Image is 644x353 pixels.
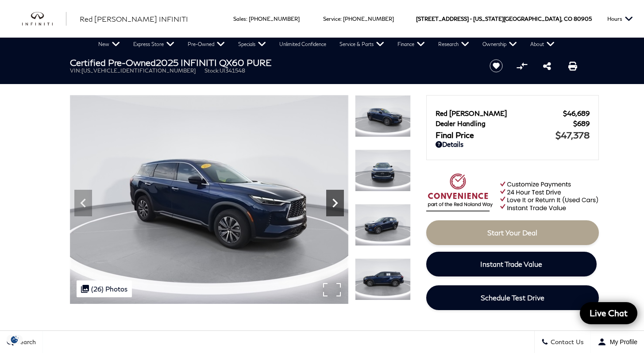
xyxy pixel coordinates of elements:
img: Certified Used 2025 Grand Blue INFINITI PURE image 2 [355,95,411,137]
img: Certified Used 2025 Grand Blue INFINITI PURE image 3 [355,150,411,192]
section: Click to Open Cookie Consent Modal [4,335,25,344]
img: Opt-Out Icon [4,335,25,344]
span: $47,378 [555,130,590,140]
span: : [340,15,342,22]
div: (26) Photos [77,280,132,297]
a: Pre-Owned [181,38,231,51]
a: Dealer Handling $689 [436,119,590,127]
img: Certified Used 2025 Grand Blue INFINITI PURE image 5 [355,258,411,300]
a: infiniti [22,12,66,26]
span: [US_VEHICLE_IDENTIFICATION_NUMBER] [81,67,196,74]
span: Service [323,15,340,22]
span: Sales [233,15,246,22]
span: My Profile [606,338,637,345]
a: New [92,38,127,51]
span: $46,689 [563,109,590,117]
a: Share this Certified Pre-Owned 2025 INFINITI QX60 PURE [543,61,551,71]
button: Open user profile menu [591,331,644,353]
div: Previous [74,190,92,216]
span: UI341548 [220,67,245,74]
strong: Certified Pre-Owned [70,57,156,68]
span: Red [PERSON_NAME] [436,109,563,117]
img: Certified Used 2025 Grand Blue INFINITI PURE image 2 [70,95,348,304]
a: Unlimited Confidence [273,38,333,51]
a: Finance [391,38,432,51]
button: Save vehicle [486,59,506,73]
span: Contact Us [548,338,584,346]
a: Specials [231,38,273,51]
a: Final Price $47,378 [436,130,590,140]
a: [PHONE_NUMBER] [343,15,394,22]
div: Next [326,190,344,216]
a: Details [436,140,590,148]
h1: 2025 INFINITI QX60 PURE [70,58,475,67]
button: Compare Vehicle [515,59,528,73]
a: Research [432,38,476,51]
a: Instant Trade Value [426,252,597,276]
span: VIN: [70,67,81,74]
span: Live Chat [585,307,632,318]
a: Red [PERSON_NAME] $46,689 [436,109,590,117]
a: Start Your Deal [426,220,599,245]
img: Certified Used 2025 Grand Blue INFINITI PURE image 4 [355,204,411,246]
span: Dealer Handling [436,119,573,127]
span: Search [14,338,36,346]
a: About [524,38,561,51]
span: Instant Trade Value [480,260,542,268]
span: Final Price [436,130,555,140]
img: INFINITI [22,12,66,26]
span: Stock: [204,67,220,74]
span: : [246,15,247,22]
a: Schedule Test Drive [426,285,599,310]
a: Red [PERSON_NAME] INFINITI [80,14,188,24]
a: Express Store [127,38,181,51]
a: Service & Parts [333,38,391,51]
a: [PHONE_NUMBER] [249,15,300,22]
span: Red [PERSON_NAME] INFINITI [80,15,188,23]
span: Start Your Deal [487,228,537,237]
nav: Main Navigation [92,38,561,51]
a: Ownership [476,38,524,51]
a: Print this Certified Pre-Owned 2025 INFINITI QX60 PURE [568,61,577,71]
a: [STREET_ADDRESS] • [US_STATE][GEOGRAPHIC_DATA], CO 80905 [416,15,592,22]
a: Live Chat [580,302,637,324]
span: $689 [573,119,590,127]
span: Schedule Test Drive [481,293,544,302]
